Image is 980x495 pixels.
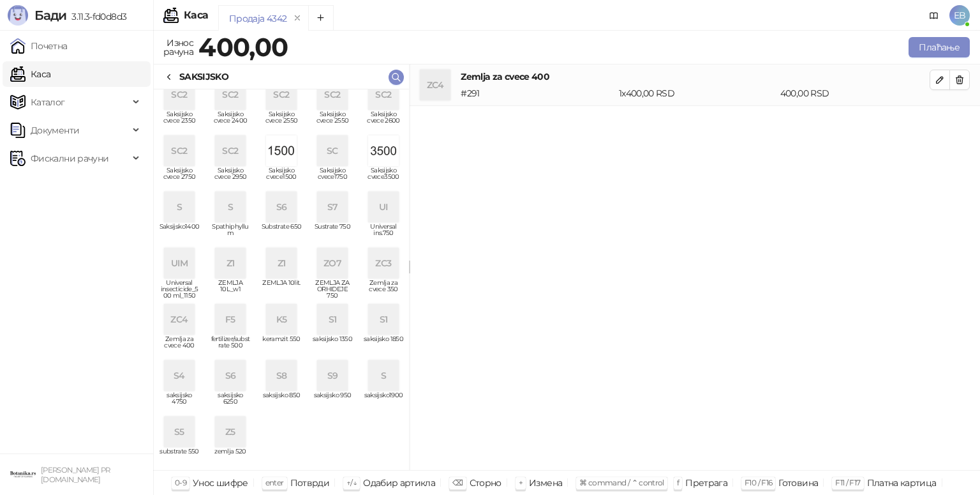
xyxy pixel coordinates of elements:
span: saksijsko 6250 [210,392,251,411]
span: Каталог [31,89,65,115]
div: Износ рачуна [161,34,196,60]
div: SAKSIJSKO [179,70,228,84]
div: S1 [317,304,348,335]
div: 1 x 400,00 RSD [616,86,778,100]
div: ZC4 [164,304,195,335]
div: Каса [184,10,208,20]
span: F11 / F17 [835,478,860,487]
span: ⌘ command / ⌃ control [579,478,664,487]
div: Z1 [266,248,297,278]
span: Saksijsko cvece 2400 [210,111,251,130]
span: saksijsko 950 [312,392,353,411]
div: SC2 [215,79,246,110]
div: S7 [317,192,348,222]
div: Потврди [290,475,330,491]
div: Платна картица [867,475,937,491]
div: K5 [266,304,297,335]
span: EB [949,5,970,26]
small: [PERSON_NAME] PR [DOMAIN_NAME] [41,466,110,484]
span: saksijsko 4750 [159,392,200,411]
span: F10 / F16 [745,478,772,487]
div: SC [317,135,348,166]
div: Готовина [778,475,818,491]
span: Saksijsko cvece 2550 [312,111,353,130]
div: Z5 [215,416,246,447]
span: Saksijsko cvece3500 [363,167,404,187]
span: Saksijsko cvece1500 [261,167,302,187]
div: UI [368,192,399,222]
div: ZC3 [368,248,399,278]
span: fertilizer/substrate 500 [210,336,251,355]
div: # 291 [458,86,616,100]
div: 400,00 RSD [778,86,932,100]
span: ZEMLJA ZA ORHIDEJE 750 [312,280,353,299]
div: SC2 [266,79,297,110]
div: SC2 [164,79,195,110]
div: Измена [529,475,562,491]
a: Каса [10,61,50,87]
div: Сторно [470,475,501,491]
div: S6 [215,360,246,391]
span: Universal ins.750 [363,224,404,243]
span: Бади [34,8,66,23]
div: S [164,192,195,222]
span: substrate 550 [159,448,200,468]
span: keramzit 550 [261,336,302,355]
span: f [677,478,679,487]
span: Фискални рачуни [31,146,108,171]
span: saksijsko1900 [363,392,404,411]
span: Zemlja za cvece 350 [363,280,404,299]
span: Spathiphyllum [210,224,251,243]
div: Z1 [215,248,246,278]
div: F5 [215,304,246,335]
span: Saksijsko cvece 2950 [210,167,251,187]
span: Saksijsko cvece 2750 [159,167,200,187]
span: 0-9 [175,478,186,487]
span: saksijsko 850 [261,392,302,411]
div: S4 [164,360,195,391]
div: SC2 [368,79,399,110]
span: ZEMLJA 10lit. [261,280,302,299]
button: Плаћање [909,37,970,57]
strong: 400,00 [198,31,288,63]
span: Zemlja za cvece 400 [159,336,200,355]
img: Slika [368,135,399,166]
div: Претрага [685,475,727,491]
span: zemlja 520 [210,448,251,468]
h4: Zemlja za cvece 400 [461,70,930,84]
span: Документи [31,118,79,143]
div: grid [154,89,409,470]
div: SC2 [164,135,195,166]
div: UIM [164,248,195,278]
div: S8 [266,360,297,391]
span: ↑/↓ [346,478,357,487]
span: Substrate 650 [261,224,302,243]
span: ZEMLJA 10L_w1 [210,280,251,299]
div: ZC4 [420,70,450,100]
div: Одабир артикла [363,475,435,491]
span: Saksijsko cvece 2550 [261,111,302,130]
img: Slika [266,135,297,166]
span: saksijsko 1350 [312,336,353,355]
div: S [215,192,246,222]
span: Saksijsko1400 [159,224,200,243]
span: enter [265,478,284,487]
span: Saksijsko cvece1750 [312,167,353,187]
a: Документација [924,5,944,26]
div: SC2 [317,79,348,110]
div: SC2 [215,135,246,166]
div: S6 [266,192,297,222]
span: Universal insecticide_500 ml_1150 [159,280,200,299]
button: Add tab [308,5,334,31]
span: Saksijsko cvece 2350 [159,111,200,130]
span: saksijsko 1850 [363,336,404,355]
div: Продаја 4342 [229,11,286,26]
img: Logo [8,5,28,26]
span: Saksijsko cvece 2600 [363,111,404,130]
button: remove [289,13,306,24]
span: 3.11.3-fd0d8d3 [66,11,126,22]
div: S [368,360,399,391]
span: Sustrate 750 [312,224,353,243]
div: S5 [164,416,195,447]
span: + [519,478,523,487]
